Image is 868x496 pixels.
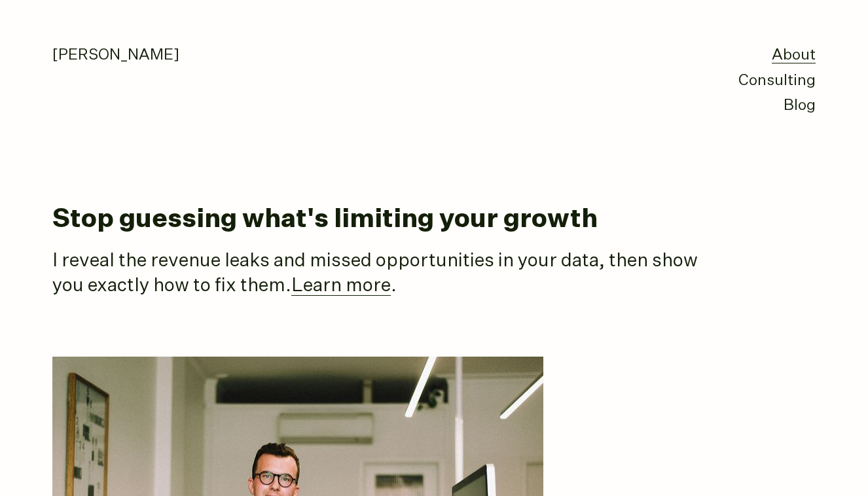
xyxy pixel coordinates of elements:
a: Consulting [738,73,816,88]
a: Learn more [291,277,391,296]
p: I reveal the revenue leaks and missed opportunities in your data, then show you exactly how to fi... [52,249,707,299]
a: Blog [784,98,816,113]
a: [PERSON_NAME] [52,48,179,63]
h1: Stop guessing what's limiting your growth [52,205,816,234]
nav: primary [738,43,816,119]
a: About [772,48,816,63]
